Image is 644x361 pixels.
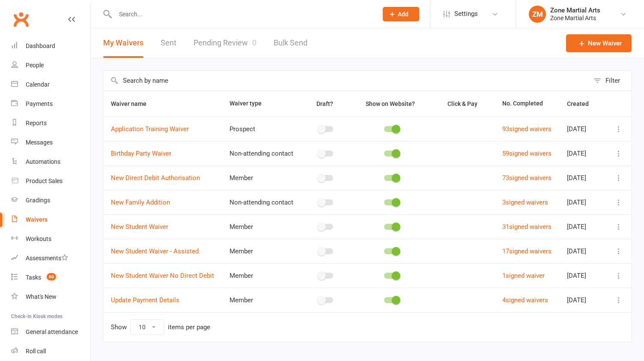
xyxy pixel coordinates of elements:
th: No. Completed [495,91,559,117]
div: Roll call [26,348,46,355]
span: Add [398,11,408,18]
input: Search by name [103,71,589,90]
td: [DATE] [559,214,606,239]
div: items per page [168,324,210,331]
a: New Student Waiver [111,223,168,231]
div: Payments [26,100,53,107]
a: General attendance kiosk mode [11,322,90,342]
td: Non-attending contact [222,190,301,214]
a: 17signed waivers [502,247,552,255]
div: Reports [26,120,47,126]
div: What's New [26,293,57,300]
div: ZM [529,6,546,23]
a: New Waiver [566,34,632,52]
div: Zone Martial Arts [550,14,600,22]
div: Dashboard [26,42,55,49]
a: People [11,56,90,75]
div: General attendance [26,328,78,335]
a: 73signed waivers [502,174,552,182]
a: 3signed waivers [502,199,548,206]
button: Created [567,99,598,109]
button: Waiver name [111,99,156,109]
a: Calendar [11,75,90,94]
button: Show on Website? [358,99,424,109]
a: 31signed waivers [502,223,552,231]
div: Zone Martial Arts [550,6,600,14]
a: Messages [11,133,90,152]
a: Product Sales [11,171,90,191]
div: Waivers [26,216,48,223]
span: Settings [454,4,478,24]
a: New Student Waiver No Direct Debit [111,272,214,280]
a: Payments [11,94,90,114]
a: Sent [161,28,176,58]
a: Gradings [11,191,90,210]
button: Draft? [309,99,343,109]
span: Draft? [316,100,333,107]
div: Filter [605,75,620,86]
a: Tasks 60 [11,268,90,287]
div: Gradings [26,197,50,204]
a: Update Payment Details [111,296,179,304]
button: Click & Pay [440,99,487,109]
span: Show on Website? [366,100,415,107]
div: Messages [26,139,53,146]
a: What's New [11,287,90,307]
a: 93signed waivers [502,125,552,133]
a: Waivers [11,210,90,229]
a: Pending Review0 [194,28,256,58]
span: 60 [47,273,56,280]
td: Member [222,165,301,190]
a: Birthday Party Waiver [111,150,171,157]
a: New Direct Debit Authorisation [111,174,200,182]
button: Add [383,7,419,21]
div: Automations [26,158,60,165]
div: Product Sales [26,177,63,184]
a: Automations [11,152,90,171]
td: [DATE] [559,288,606,312]
a: New Student Waiver - Assisted [111,247,199,255]
a: Assessments [11,249,90,268]
a: 4signed waivers [502,296,548,304]
div: Workouts [26,235,51,242]
td: Member [222,263,301,288]
td: [DATE] [559,141,606,165]
td: Non-attending contact [222,141,301,165]
span: 0 [252,38,256,47]
a: Roll call [11,342,90,361]
a: Dashboard [11,36,90,56]
div: People [26,62,44,69]
td: Member [222,214,301,239]
div: Tasks [26,274,41,281]
td: [DATE] [559,239,606,263]
a: Bulk Send [274,28,307,58]
span: Created [567,100,598,107]
td: [DATE] [559,117,606,141]
a: 59signed waivers [502,150,552,157]
div: Assessments [26,255,68,262]
td: [DATE] [559,165,606,190]
th: Waiver type [222,91,301,117]
a: Reports [11,114,90,133]
span: Click & Pay [447,100,477,107]
td: Prospect [222,117,301,141]
td: Member [222,239,301,263]
td: Member [222,288,301,312]
td: [DATE] [559,190,606,214]
button: Filter [589,71,632,90]
input: Search... [113,8,372,20]
div: Calendar [26,81,50,88]
a: Workouts [11,229,90,249]
span: Waiver name [111,100,156,107]
button: My Waivers [103,28,143,58]
td: [DATE] [559,263,606,288]
a: Application Training Waiver [111,125,189,133]
a: Clubworx [10,9,32,30]
a: 1signed waiver [502,272,545,280]
a: New Family Addition [111,199,170,206]
div: Show [111,319,210,335]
